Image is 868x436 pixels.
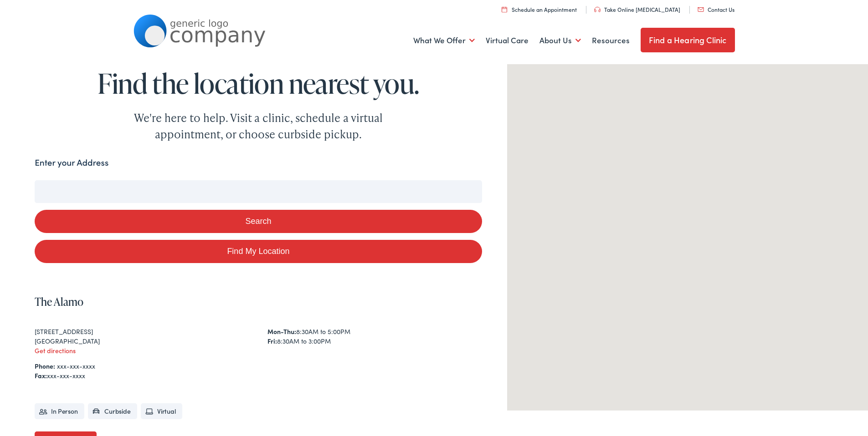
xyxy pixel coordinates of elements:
a: The Alamo [35,294,83,309]
a: Take Online [MEDICAL_DATA] [594,5,680,13]
img: utility icon [594,7,601,12]
li: In Person [35,403,84,419]
label: Enter your Address [35,156,108,169]
h1: Find the location nearest you. [35,68,482,98]
strong: Phone: [35,361,55,370]
div: 8:30AM to 5:00PM 8:30AM to 3:00PM [267,327,482,346]
button: Search [35,210,482,233]
strong: Mon-Thu: [267,327,296,336]
a: Contact Us [698,5,734,13]
a: Get directions [35,346,76,355]
strong: Fax: [35,371,47,380]
li: Curbside [88,403,137,419]
img: utility icon [502,6,507,12]
a: Resources [592,24,630,57]
img: utility icon [698,7,704,12]
a: Schedule an Appointment [502,5,577,13]
a: Find a Hearing Clinic [641,28,735,52]
a: About Us [539,24,581,57]
input: Enter your address or zip code [35,180,482,203]
div: [STREET_ADDRESS] [35,327,249,336]
a: Virtual Care [486,24,529,57]
a: xxx-xxx-xxxx [57,361,95,370]
div: xxx-xxx-xxxx [35,371,482,380]
div: The Alamo [677,225,699,247]
a: What We Offer [413,24,475,57]
div: We're here to help. Visit a clinic, schedule a virtual appointment, or choose curbside pickup. [113,110,404,142]
a: Find My Location [35,240,482,263]
li: Virtual [141,403,182,419]
strong: Fri: [267,336,277,345]
div: [GEOGRAPHIC_DATA] [35,336,249,346]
